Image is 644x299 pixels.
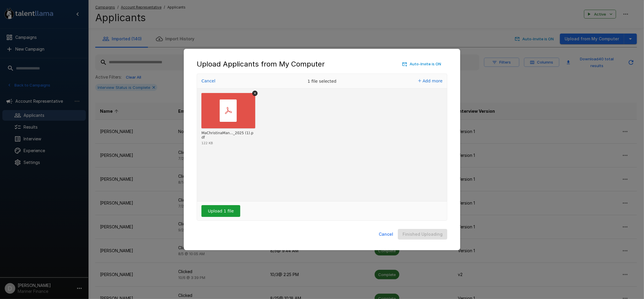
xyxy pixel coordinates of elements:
div: 122 KB [201,142,213,145]
button: Cancel [200,77,217,85]
span: Add more [423,79,443,83]
button: Add more files [416,77,445,85]
button: Remove file [252,91,258,96]
div: Upload Applicants from My Computer [197,59,447,69]
button: Cancel [376,229,396,240]
button: Auto-Invite is ON [401,59,443,69]
button: Upload 1 file [201,205,240,217]
div: MaChristinaMann_Resume_2025 (1).pdf [201,131,254,140]
div: Uppy Dashboard [197,74,447,221]
div: 1 file selected [278,74,366,89]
